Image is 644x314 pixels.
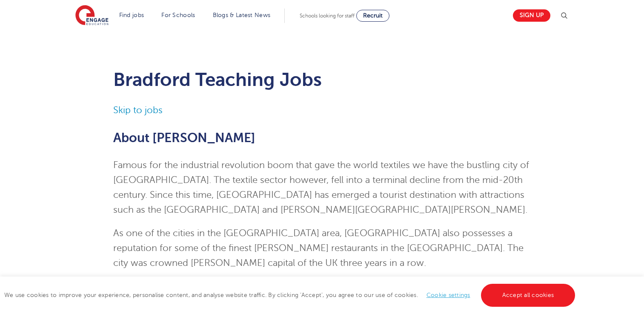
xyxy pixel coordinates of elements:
[113,105,163,115] a: Skip to jobs
[513,9,550,22] a: Sign up
[426,292,470,298] a: Cookie settings
[113,131,255,145] span: About [PERSON_NAME]
[4,292,577,298] span: We use cookies to improve your experience, personalise content, and analyse website traffic. By c...
[363,12,383,19] span: Recruit
[113,160,529,215] span: Famous for the industrial revolution boom that gave the world textiles we have the bustling city ...
[481,284,575,307] a: Accept all cookies
[213,12,271,18] a: Blogs & Latest News
[300,13,355,19] span: Schools looking for staff
[113,69,531,90] h1: Bradford Teaching Jobs
[161,12,195,18] a: For Schools
[75,5,109,26] img: Engage Education
[113,228,524,268] span: As one of the cities in the [GEOGRAPHIC_DATA] area, [GEOGRAPHIC_DATA] also possesses a reputation...
[356,10,389,22] a: Recruit
[119,12,144,18] a: Find jobs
